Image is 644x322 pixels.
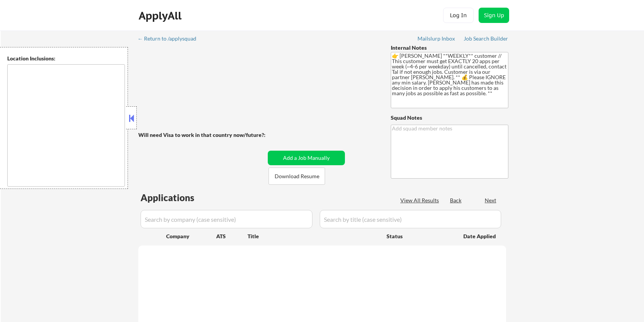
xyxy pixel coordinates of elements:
div: Location Inclusions: [7,55,125,62]
div: Title [248,233,379,240]
div: Squad Notes [391,114,508,122]
div: Status [387,229,452,243]
input: Search by company (case sensitive) [141,210,312,228]
button: Sign Up [479,8,509,23]
div: Mailslurp Inbox [417,36,456,41]
div: ApplyAll [139,9,184,22]
a: ← Return to /applysquad [138,36,204,43]
div: Date Applied [463,233,497,240]
div: Back [450,197,462,204]
div: ATS [216,233,248,240]
div: Job Search Builder [464,36,508,41]
input: Search by title (case sensitive) [320,210,501,228]
div: Company [166,233,216,240]
div: ← Return to /applysquad [138,36,204,41]
div: Internal Notes [391,44,508,52]
div: View All Results [400,197,441,204]
button: Log In [443,8,474,23]
button: Download Resume [269,168,325,185]
button: Add a Job Manually [268,151,345,165]
div: Applications [141,193,216,202]
div: Next [485,197,497,204]
strong: Will need Visa to work in that country now/future?: [138,132,265,138]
